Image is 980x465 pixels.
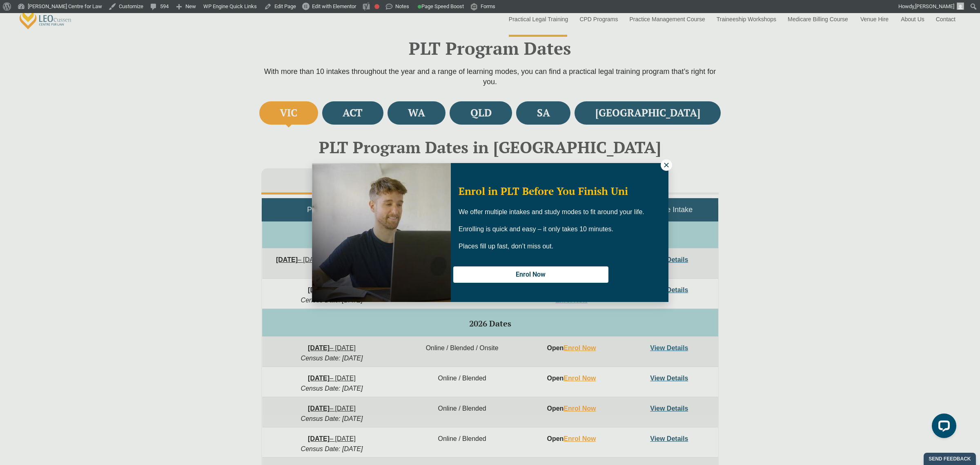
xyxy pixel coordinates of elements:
[925,410,960,445] iframe: LiveChat chat widget
[661,159,672,171] button: Close
[459,208,644,215] span: We offer multiple intakes and study modes to fit around your life.
[459,184,628,198] span: Enrol in PLT Before You Finish Uni
[312,163,451,302] img: Woman in yellow blouse holding folders looking to the right and smiling
[453,266,608,283] button: Enrol Now
[459,243,553,250] span: Places fill up fast, don’t miss out.
[459,226,613,232] span: Enrolling is quick and easy – it only takes 10 minutes.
